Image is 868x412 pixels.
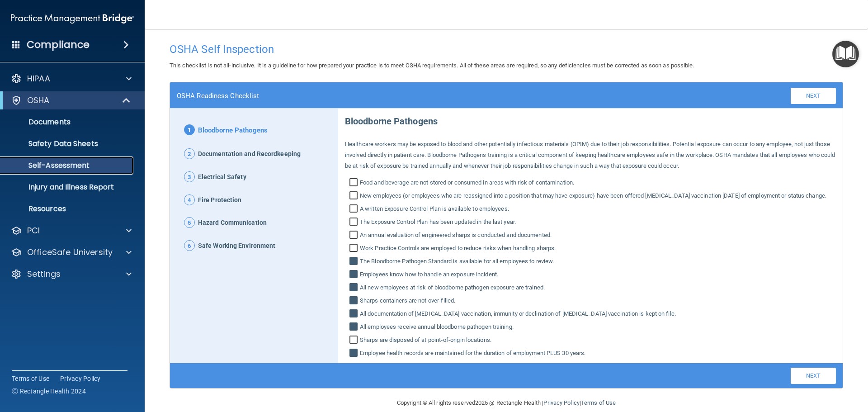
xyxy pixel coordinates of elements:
input: The Bloodborne Pathogen Standard is available for all employees to review. [349,258,360,267]
h4: OSHA Readiness Checklist [177,92,259,100]
span: All employees receive annual bloodborne pathogen training. [360,322,514,332]
span: This checklist is not all-inclusive. It is a guideline for how prepared your practice is to meet ... [170,62,694,69]
span: Sharps containers are not over‐filled. [360,295,455,306]
span: Food and beverage are not stored or consumed in areas with risk of contamination. [360,177,574,188]
a: PCI [11,225,132,236]
p: Healthcare workers may be exposed to blood and other potentially infectious materials (OPIM) due ... [345,139,836,171]
a: Settings [11,269,132,279]
p: Documents [6,118,129,127]
span: 5 [184,217,195,228]
p: Bloodborne Pathogens [345,109,836,130]
span: Employee health records are maintained for the duration of employment PLUS 30 years. [360,348,585,359]
span: Bloodborne Pathogens [198,124,268,137]
h4: Compliance [27,38,90,51]
span: 3 [184,171,195,182]
h4: OSHA Self Inspection [170,43,843,55]
span: Ⓒ Rectangle Health 2024 [12,387,86,396]
a: Privacy Policy [543,399,579,406]
p: Self-Assessment [6,161,129,170]
span: Sharps are disposed of at point‐of‐origin locations. [360,335,491,346]
input: A written Exposure Control Plan is available to employees. [349,205,360,214]
input: An annual evaluation of engineered sharps is conducted and documented. [349,232,360,241]
span: 2 [184,148,195,159]
p: HIPAA [27,73,50,84]
a: HIPAA [11,73,132,84]
input: The Exposure Control Plan has been updated in the last year. [349,218,360,227]
span: 4 [184,194,195,205]
p: Settings [27,269,61,279]
span: Documentation and Recordkeeping [198,148,301,160]
a: Privacy Policy [60,374,101,383]
a: Next [791,88,836,104]
img: PMB logo [11,9,134,28]
span: An annual evaluation of engineered sharps is conducted and documented. [360,230,552,241]
input: Employee health records are maintained for the duration of employment PLUS 30 years. [349,350,360,359]
a: Terms of Use [581,399,616,406]
input: Employees know how to handle an exposure incident. [349,271,360,280]
button: Open Resource Center [832,41,859,67]
span: New employees (or employees who are reassigned into a position that may have exposure) have been ... [360,190,826,201]
a: OfficeSafe University [11,247,132,258]
input: Sharps are disposed of at point‐of‐origin locations. [349,336,360,346]
span: Hazard Communication [198,217,267,229]
input: Work Practice Controls are employed to reduce risks when handling sharps. [349,245,360,254]
input: New employees (or employees who are reassigned into a position that may have exposure) have been ... [349,192,360,201]
input: All employees receive annual bloodborne pathogen training. [349,323,360,332]
input: All new employees at risk of bloodborne pathogen exposure are trained. [349,284,360,293]
p: PCI [27,225,40,236]
span: Employees know how to handle an exposure incident. [360,269,498,280]
span: All new employees at risk of bloodborne pathogen exposure are trained. [360,282,545,293]
p: Safety Data Sheets [6,139,129,148]
p: Resources [6,204,129,213]
span: The Exposure Control Plan has been updated in the last year. [360,217,516,227]
iframe: Drift Widget Chat Controller [712,348,857,384]
span: Electrical Safety [198,171,246,183]
span: Safe Working Environment [198,240,275,252]
input: All documentation of [MEDICAL_DATA] vaccination, immunity or declination of [MEDICAL_DATA] vaccin... [349,310,360,319]
span: The Bloodborne Pathogen Standard is available for all employees to review. [360,256,554,267]
input: Food and beverage are not stored or consumed in areas with risk of contamination. [349,179,360,188]
p: OSHA [27,95,50,106]
a: OSHA [11,95,131,106]
a: Terms of Use [12,374,49,383]
span: 6 [184,240,195,251]
span: A written Exposure Control Plan is available to employees. [360,204,509,214]
p: OfficeSafe University [27,247,113,258]
span: Fire Protection [198,194,242,206]
span: All documentation of [MEDICAL_DATA] vaccination, immunity or declination of [MEDICAL_DATA] vaccin... [360,308,676,319]
span: 1 [184,124,195,135]
span: Work Practice Controls are employed to reduce risks when handling sharps. [360,243,556,254]
input: Sharps containers are not over‐filled. [349,297,360,306]
p: Injury and Illness Report [6,183,129,192]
